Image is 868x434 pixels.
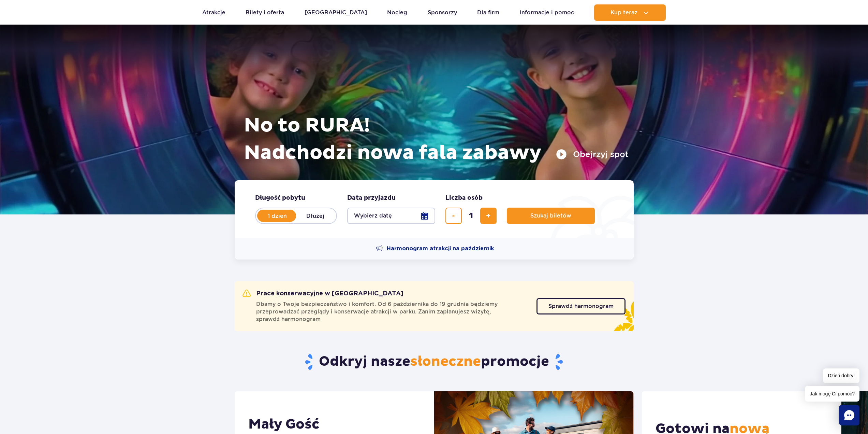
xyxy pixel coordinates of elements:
h1: No to RURA! Nadchodzi nowa fala zabawy [244,112,629,167]
h2: Odkryj nasze promocje [234,353,634,371]
div: Chat [839,405,859,425]
input: liczba biletów [463,208,479,224]
a: Sprawdź harmonogram [536,298,626,314]
span: Kup teraz [610,10,637,16]
span: Harmonogram atrakcji na październik [387,245,494,252]
a: Informacje i pomoc [520,4,574,21]
span: Data przyjazdu [347,194,396,202]
span: Dbamy o Twoje bezpieczeństwo i komfort. Od 6 października do 19 grudnia będziemy przeprowadzać pr... [256,300,528,323]
a: Atrakcje [202,4,225,21]
span: słoneczne [410,353,481,370]
button: Obejrzyj spot [556,149,629,160]
a: Bilety i oferta [246,4,284,21]
button: Wybierz datę [347,208,435,224]
form: Planowanie wizyty w Park of Poland [235,180,634,238]
a: [GEOGRAPHIC_DATA] [305,4,367,21]
span: Liczba osób [445,194,483,202]
a: Harmonogram atrakcji na październik [376,244,494,253]
label: Dłużej [296,209,335,223]
span: Długość pobytu [255,194,305,202]
span: Szukaj biletów [530,213,571,219]
a: Sponsorzy [428,4,457,21]
label: 1 dzień [258,209,297,223]
span: Dzień dobry! [823,368,859,383]
h2: Prace konserwacyjne w [GEOGRAPHIC_DATA] [242,290,403,298]
button: dodaj bilet [480,208,497,224]
button: Kup teraz [594,4,666,21]
span: Sprawdź harmonogram [548,304,614,309]
a: Dla firm [477,4,499,21]
a: Nocleg [387,4,407,21]
button: usuń bilet [445,208,462,224]
span: Jak mogę Ci pomóc? [805,386,859,402]
button: Szukaj biletów [507,208,595,224]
